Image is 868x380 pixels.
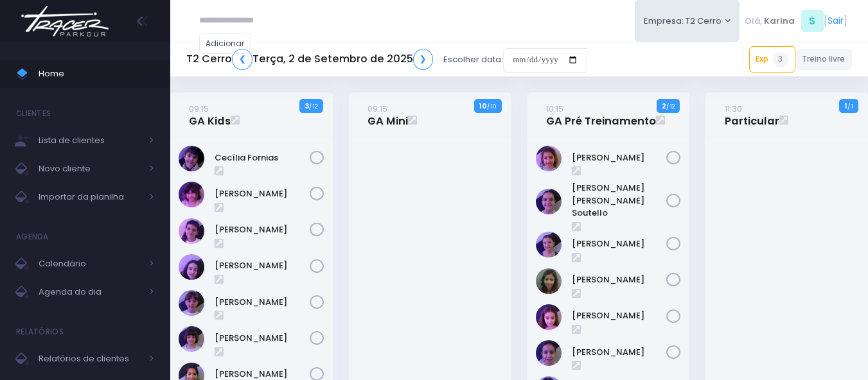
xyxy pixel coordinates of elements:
img: Cecília Fornias Gomes [179,146,204,171]
h4: Agenda [16,224,49,250]
strong: 2 [662,101,666,111]
h5: T2 Cerro Terça, 2 de Setembro de 2025 [186,49,433,70]
strong: 1 [845,101,847,111]
img: Clara Guimaraes Kron [179,218,204,244]
small: 10:15 [546,103,563,115]
a: [PERSON_NAME] [572,309,667,322]
small: 09:15 [189,103,209,115]
img: Jasmim rocha [536,232,562,257]
a: 11:30Particular [725,102,779,128]
a: Sair [828,14,844,28]
h4: Clientes [16,101,51,126]
a: [PERSON_NAME] [PERSON_NAME] Soutello [572,182,667,220]
span: Agenda do dia [39,284,141,300]
span: Home [39,65,154,82]
small: / 10 [487,103,496,110]
span: Relatórios de clientes [39,350,141,367]
img: Ana Helena Soutello [536,189,562,214]
h4: Relatórios [16,319,64,345]
span: Calendário [39,255,141,272]
small: / 12 [309,103,317,110]
a: Cecília Fornias [215,151,310,164]
a: 09:15GA Kids [189,102,231,128]
strong: 10 [479,101,487,111]
a: [PERSON_NAME] [572,346,667,359]
a: [PERSON_NAME] [215,332,310,345]
a: 09:15GA Mini [368,102,408,128]
span: 3 [773,52,788,67]
strong: 3 [305,101,309,111]
img: Isabela de Brito Moffa [179,254,204,280]
a: [PERSON_NAME] [572,237,667,250]
a: [PERSON_NAME] [215,259,310,272]
a: [PERSON_NAME] [572,151,667,164]
a: 10:15GA Pré Treinamento [546,102,656,128]
img: Chiara Real Oshima Hirata [179,182,204,207]
img: Mariana Abramo [179,326,204,352]
small: / 12 [666,103,675,110]
small: 11:30 [725,103,742,115]
img: Maria Clara Frateschi [179,290,204,316]
div: [ ] [740,6,852,35]
img: Luisa Tomchinsky Montezano [536,304,562,330]
span: Karina [764,15,795,28]
small: 09:15 [368,103,387,115]
div: Escolher data: [186,45,587,74]
small: / 1 [847,103,853,110]
a: [PERSON_NAME] [572,273,667,286]
span: Importar da planilha [39,189,141,205]
a: Adicionar [199,33,252,54]
a: Exp3 [749,46,795,72]
span: S [801,10,824,32]
img: Alice Oliveira Castro [536,146,562,171]
img: Luzia Rolfini Fernandes [536,340,562,366]
a: [PERSON_NAME] [215,223,310,236]
a: [PERSON_NAME] [215,296,310,309]
a: ❯ [413,49,434,70]
a: Treino livre [795,49,853,70]
span: Lista de clientes [39,132,141,149]
a: [PERSON_NAME] [215,187,310,200]
img: Julia de Campos Munhoz [536,268,562,294]
span: Novo cliente [39,160,141,177]
span: Olá, [745,15,762,28]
